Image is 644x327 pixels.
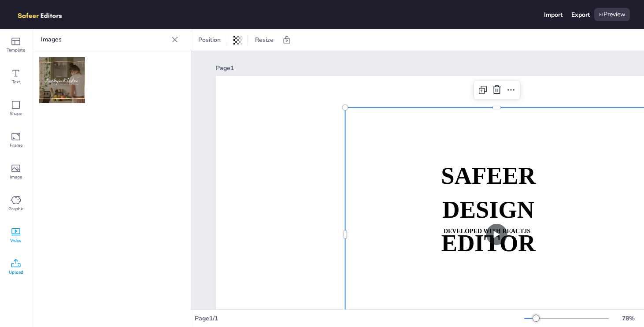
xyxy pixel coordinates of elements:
div: Preview [594,8,630,21]
span: Graphic [8,205,24,212]
span: Shape [10,110,22,117]
p: Images [41,29,168,50]
div: Export [571,11,590,19]
img: logo.png [14,8,75,21]
span: Text [12,78,20,85]
span: Frame [10,142,22,149]
span: Position [196,36,222,44]
span: Image [10,174,22,181]
div: Page 1 / 1 [195,314,524,323]
span: Resize [253,36,275,44]
span: Upload [9,269,23,276]
div: Import [544,11,563,19]
span: Video [10,237,22,244]
img: 400w-IVVQCZOr1K4.jpg [39,57,85,103]
div: 78 % [618,314,639,323]
span: Template [7,47,25,54]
